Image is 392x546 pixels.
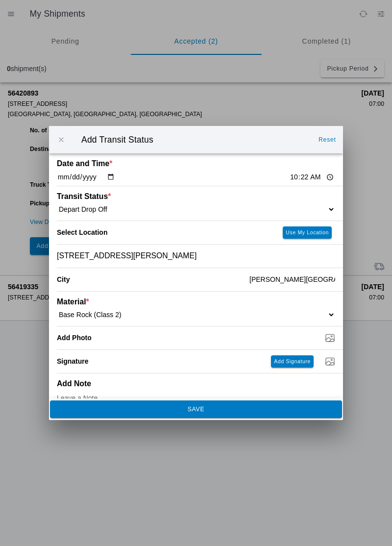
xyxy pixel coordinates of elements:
ion-button: Reset [315,132,340,148]
ion-button: Add Signature [271,355,314,368]
ion-label: Date and Time [57,159,266,168]
ion-button: Use My Location [283,226,332,239]
span: [STREET_ADDRESS][PERSON_NAME] [57,251,196,260]
label: Select Location [57,228,107,236]
label: Signature [57,357,89,365]
ion-label: City [57,275,242,283]
ion-label: Transit Status [57,192,266,201]
ion-label: Add Note [57,379,266,388]
ion-title: Add Transit Status [72,135,314,145]
ion-label: Material [57,298,266,306]
ion-button: SAVE [50,400,342,418]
